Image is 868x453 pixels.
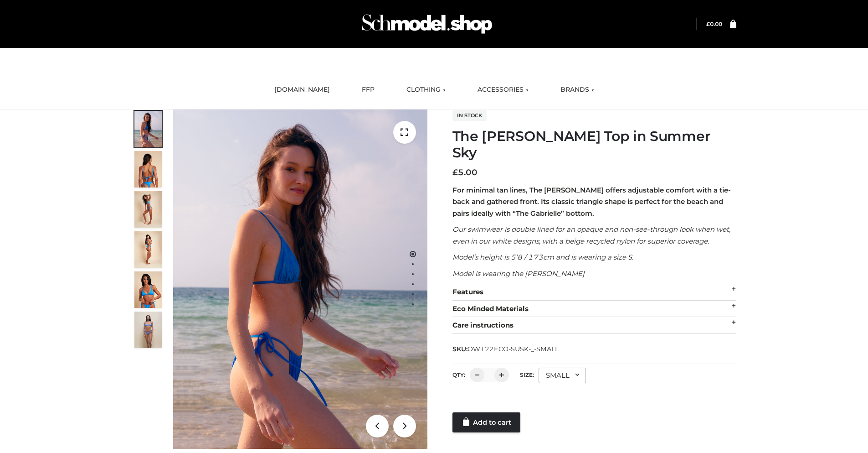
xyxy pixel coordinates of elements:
[400,80,452,100] a: CLOTHING
[452,128,736,161] h1: The [PERSON_NAME] Top in Summer Sky
[706,21,722,27] a: £0.00
[452,371,465,378] label: QTY:
[471,80,535,100] a: ACCESSORIES
[134,231,162,268] img: 3.Alex-top_CN-1-1-2.jpg
[554,80,601,100] a: BRANDS
[134,271,162,308] img: 2.Alex-top_CN-1-1-2.jpg
[452,225,730,245] em: Our swimwear is double lined for an opaque and non-see-through look when wet, even in our white d...
[452,317,736,334] div: Care instructions
[355,80,381,100] a: FFP
[706,21,722,27] bdi: 0.00
[706,21,710,27] span: £
[134,312,162,348] img: SSVC.jpg
[452,284,736,301] div: Features
[520,371,534,378] label: Size:
[134,111,162,147] img: 1.Alex-top_SS-1_4464b1e7-c2c9-4e4b-a62c-58381cd673c0-1.jpg
[452,167,478,177] bdi: 5.00
[452,186,731,218] strong: For minimal tan lines, The [PERSON_NAME] offers adjustable comfort with a tie-back and gathered f...
[539,368,586,383] div: SMALL
[359,6,495,42] img: Schmodel Admin 964
[452,253,633,261] em: Model’s height is 5’8 / 173cm and is wearing a size S.
[134,191,162,228] img: 4.Alex-top_CN-1-1-2.jpg
[173,109,427,449] img: 1.Alex-top_SS-1_4464b1e7-c2c9-4e4b-a62c-58381cd673c0 (1)
[267,80,337,100] a: [DOMAIN_NAME]
[134,151,162,187] img: 5.Alex-top_CN-1-1_1-1.jpg
[452,167,458,177] span: £
[452,110,487,121] span: In stock
[467,345,559,353] span: OW122ECO-SUSK-_-SMALL
[452,344,560,354] span: SKU:
[452,269,585,278] em: Model is wearing the [PERSON_NAME]
[452,412,520,432] a: Add to cart
[452,301,736,318] div: Eco Minded Materials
